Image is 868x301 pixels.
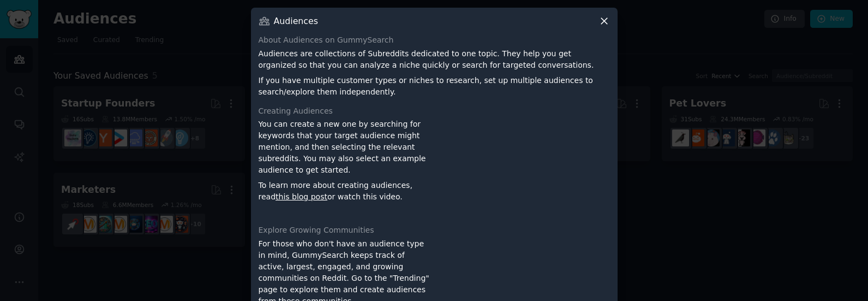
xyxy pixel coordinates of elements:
[259,75,610,98] p: If you have multiple customer types or niches to research, set up multiple audiences to search/ex...
[259,180,430,203] p: To learn more about creating audiences, read or watch this video.
[274,15,318,27] h3: Audiences
[259,48,610,71] p: Audiences are collections of Subreddits dedicated to one topic. They help you get organized so th...
[259,34,610,46] div: About Audiences on GummySearch
[438,119,610,217] iframe: YouTube video player
[276,192,327,201] a: this blog post
[259,105,610,117] div: Creating Audiences
[259,225,610,236] div: Explore Growing Communities
[259,119,430,176] p: You can create a new one by searching for keywords that your target audience might mention, and t...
